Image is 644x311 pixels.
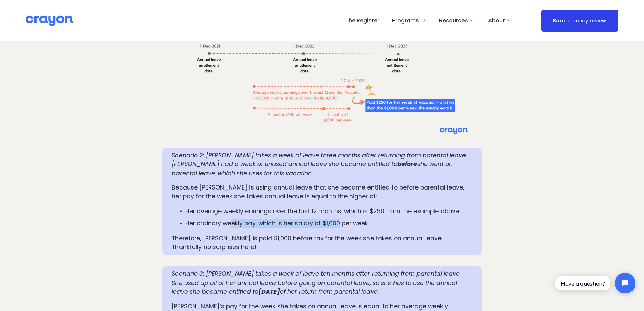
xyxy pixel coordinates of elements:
a: folder dropdown [439,15,475,26]
img: Crayon [26,15,73,27]
p: Because [PERSON_NAME] is using annual leave that she became entitled to before parental leave, he... [172,183,472,201]
p: Her ordinary weekly pay, which is her salary of $1,000 per week [185,219,472,228]
p: Her average weekly earnings over the last 12 months, which is $250 from the example above [185,207,472,216]
em: she went on parental leave, which she uses for this vacation. [172,160,454,177]
a: The Register [345,15,379,26]
p: Therefore, [PERSON_NAME] is paid $1,000 before tax for the week she takes on annual leave. Thankf... [172,234,472,252]
iframe: Tidio Chat [550,267,641,299]
a: folder dropdown [392,15,426,26]
span: About [488,16,505,26]
em: [DATE] [258,288,280,296]
span: Resources [439,16,468,26]
em: Scenario 2: [PERSON_NAME] takes a week of leave three months after returning from parental leave.... [172,151,469,168]
em: Scenario 3: [PERSON_NAME] takes a week of leave ten months after returning from parental leave. S... [172,270,463,296]
em: of her return from parental leave. [280,288,379,296]
em: before [397,160,417,168]
a: folder dropdown [488,15,512,26]
span: Programs [392,16,419,26]
a: Book a policy review [541,10,618,32]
